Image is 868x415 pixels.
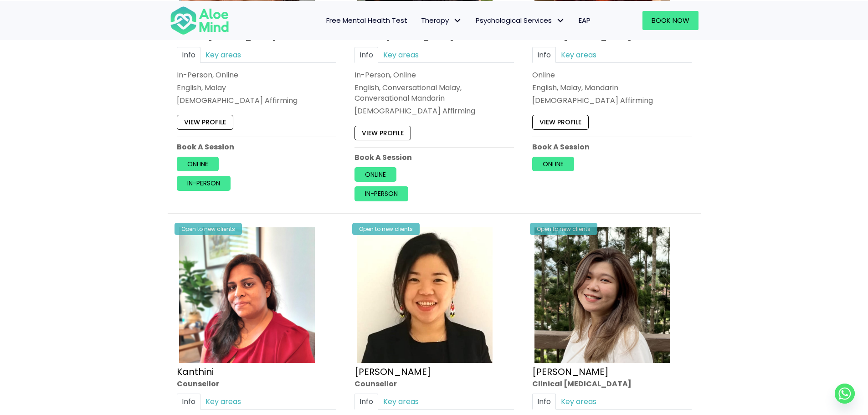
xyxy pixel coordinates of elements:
[354,152,514,163] p: Book A Session
[378,393,424,409] a: Key areas
[835,384,855,404] a: Whatsapp
[200,393,246,409] a: Key areas
[579,15,591,25] span: EAP
[179,227,315,363] img: Kanthini-profile
[170,5,229,36] img: Aloe mind Logo
[451,14,464,27] span: Therapy: submenu
[354,365,431,378] a: [PERSON_NAME]
[354,167,396,182] a: Online
[177,31,336,42] div: Clinical [MEDICAL_DATA]
[354,125,411,140] a: View profile
[354,106,514,116] div: [DEMOGRAPHIC_DATA] Affirming
[352,223,420,235] div: Open to new clients
[530,223,597,235] div: Open to new clients
[354,82,514,103] p: English, Conversational Malay, Conversational Mandarin
[414,11,469,30] a: TherapyTherapy: submenu
[177,142,336,152] p: Book A Session
[556,47,601,63] a: Key areas
[378,47,424,63] a: Key areas
[532,95,692,106] div: [DEMOGRAPHIC_DATA] Affirming
[177,393,200,409] a: Info
[554,14,567,27] span: Psychological Services: submenu
[354,378,514,389] div: Counsellor
[532,47,556,63] a: Info
[354,186,408,201] a: In-person
[354,70,514,80] div: In-Person, Online
[532,393,556,409] a: Info
[241,11,597,30] nav: Menu
[319,11,414,30] a: Free Mental Health Test
[532,157,574,171] a: Online
[532,365,609,378] a: [PERSON_NAME]
[177,176,231,190] a: In-person
[642,11,699,30] a: Book Now
[177,70,336,80] div: In-Person, Online
[532,31,692,42] div: Clinical [MEDICAL_DATA]
[532,142,692,152] p: Book A Session
[532,82,692,93] p: English, Malay, Mandarin
[354,47,378,63] a: Info
[532,70,692,80] div: Online
[177,115,233,129] a: View profile
[177,47,200,63] a: Info
[200,47,246,63] a: Key areas
[652,15,689,25] span: Book Now
[532,378,692,389] div: Clinical [MEDICAL_DATA]
[556,393,601,409] a: Key areas
[177,82,336,93] p: English, Malay
[354,393,378,409] a: Info
[572,11,597,30] a: EAP
[357,227,493,363] img: Karen Counsellor
[476,15,565,25] span: Psychological Services
[177,365,214,378] a: Kanthini
[532,115,589,129] a: View profile
[469,11,572,30] a: Psychological ServicesPsychological Services: submenu
[175,223,242,235] div: Open to new clients
[354,31,514,42] div: Clinical [MEDICAL_DATA]
[177,157,219,171] a: Online
[534,227,670,363] img: Kelly Clinical Psychologist
[177,95,336,106] div: [DEMOGRAPHIC_DATA] Affirming
[326,15,407,25] span: Free Mental Health Test
[177,378,336,389] div: Counsellor
[421,15,462,25] span: Therapy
